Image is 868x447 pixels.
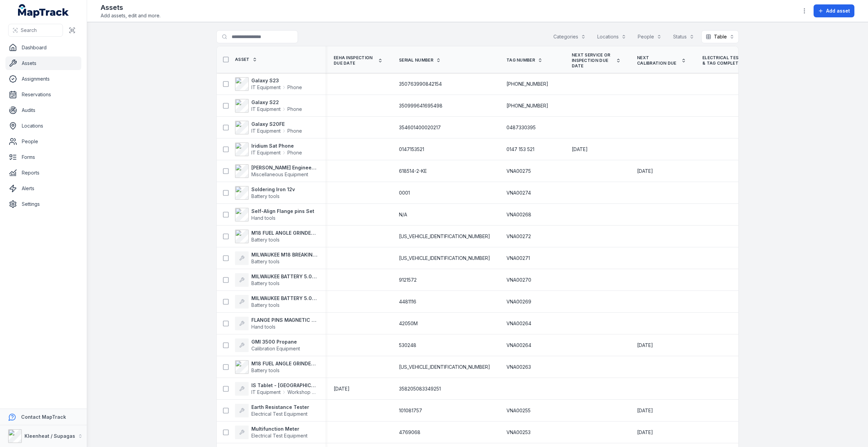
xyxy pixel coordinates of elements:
[251,338,300,345] strong: GMI 3500 Propane
[251,84,281,91] span: IT Equipment
[251,149,281,156] span: IT Equipment
[251,389,281,396] span: IT Equipment
[334,385,350,392] time: 01/01/2025, 12:00:00 am
[593,30,631,43] button: Locations
[5,182,81,195] a: Alerts
[251,280,280,286] span: Battery tools
[251,367,280,373] span: Battery tools
[702,55,751,66] a: Electrical Test & Tag Complete
[5,88,81,101] a: Reservations
[506,298,531,305] span: VNA00269
[399,298,416,305] span: 4481116
[701,30,739,43] button: Table
[506,102,548,109] span: [PHONE_NUMBER]
[399,255,490,262] span: [US_VEHICLE_IDENTIFICATION_NUMBER]
[251,317,317,324] strong: FLANGE PINS MAGNETIC MEDIUM SET 2
[506,57,535,63] span: Tag Number
[5,135,81,148] a: People
[637,168,653,175] time: 31/07/2026, 12:00:00 am
[251,346,300,351] span: Calibration Equipment
[637,429,653,435] span: [DATE]
[399,385,441,392] span: 358205083349251
[8,24,63,37] button: Search
[5,150,81,164] a: Forms
[506,277,531,283] span: VNA00270
[251,426,307,432] strong: Multifunction Meter
[251,273,317,280] strong: MILWAUKEE BATTERY 5.0 AH
[251,230,317,236] strong: M18 FUEL ANGLE GRINDER 125MM KIT 2B 5AH FC CASE
[334,386,350,392] span: [DATE]
[5,72,81,86] a: Assignments
[669,30,699,43] button: Status
[251,382,317,389] strong: IS Tablet - [GEOGRAPHIC_DATA] Plumbing
[251,237,280,243] span: Battery tools
[506,255,530,262] span: VNA00271
[637,407,653,414] time: 26/05/2026, 12:00:00 am
[506,57,542,63] a: Tag Number
[702,55,744,66] span: Electrical Test & Tag Complete
[399,211,407,218] span: N/A
[399,342,416,349] span: 530248
[235,360,317,374] a: M18 FUEL ANGLE GRINDER 125MM KIT 2B 5AH FC CASEBattery tools
[251,302,280,308] span: Battery tools
[633,30,666,43] button: People
[251,295,317,302] strong: MILWAUKEE BATTERY 5.0AH
[399,364,490,370] span: [US_VEHICLE_IDENTIFICATION_NUMBER]
[251,259,280,264] span: Battery tools
[235,57,257,62] a: Asset
[235,164,317,178] a: [PERSON_NAME] Engineering Valve 1" NPTMiscellaneous Equipment
[24,433,75,439] strong: Kleenheat / Supagas
[235,295,317,309] a: MILWAUKEE BATTERY 5.0AHBattery tools
[251,121,302,128] strong: Galaxy S20FE
[21,27,37,34] span: Search
[5,103,81,117] a: Audits
[5,56,81,70] a: Assets
[251,171,308,177] span: Miscellaneous Equipment
[399,233,490,240] span: [US_VEHICLE_IDENTIFICATION_NUMBER]
[235,121,302,134] a: Galaxy S20FEIT EquipmentPhone
[506,364,531,370] span: VNA00263
[5,197,81,211] a: Settings
[572,52,613,69] span: Next Service or Inspection Due Date
[235,317,317,330] a: FLANGE PINS MAGNETIC MEDIUM SET 2Hand tools
[572,146,588,153] time: 01/09/2025, 12:00:00 am
[235,57,250,62] span: Asset
[251,404,309,411] strong: Earth Resistance Tester
[251,99,302,106] strong: Galaxy S22
[287,149,302,156] span: Phone
[399,81,442,87] span: 350763990842154
[235,404,309,417] a: Earth Resistance TesterElectrical Test Equipment
[399,277,417,283] span: 9121572
[251,128,281,134] span: IT Equipment
[235,230,317,243] a: M18 FUEL ANGLE GRINDER 125MM KIT 2B 5AH FC CASEBattery tools
[399,102,443,109] span: 350999641695498
[399,429,420,436] span: 4769068
[287,84,302,91] span: Phone
[399,168,427,175] span: 618514-2-KE
[235,143,302,156] a: Iridium Sat PhoneIT EquipmentPhone
[399,57,441,63] a: Serial Number
[506,81,548,87] span: [PHONE_NUMBER]
[506,407,531,414] span: VNA00255
[101,3,161,12] h2: Assets
[251,143,302,149] strong: Iridium Sat Phone
[637,168,653,174] span: [DATE]
[399,189,410,196] span: 0001
[251,433,307,438] span: Electrical Test Equipment
[506,168,531,175] span: VNA00275
[235,208,314,221] a: Self-Align Flange pins SetHand tools
[251,324,276,330] span: Hand tools
[18,4,69,18] a: MapTrack
[235,382,317,396] a: IS Tablet - [GEOGRAPHIC_DATA] PlumbingIT EquipmentWorkshop Tablets
[506,211,531,218] span: VNA00268
[5,166,81,180] a: Reports
[101,12,161,19] span: Add assets, edit and more.
[506,124,536,131] span: 0487330395
[235,426,307,439] a: Multifunction MeterElectrical Test Equipment
[334,55,375,66] span: EEHA Inspection Due Date
[21,414,66,420] strong: Contact MapTrack
[251,208,314,215] strong: Self-Align Flange pins Set
[826,7,850,14] span: Add asset
[235,273,317,287] a: MILWAUKEE BATTERY 5.0 AHBattery tools
[637,429,653,436] time: 26/05/2026, 12:00:00 am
